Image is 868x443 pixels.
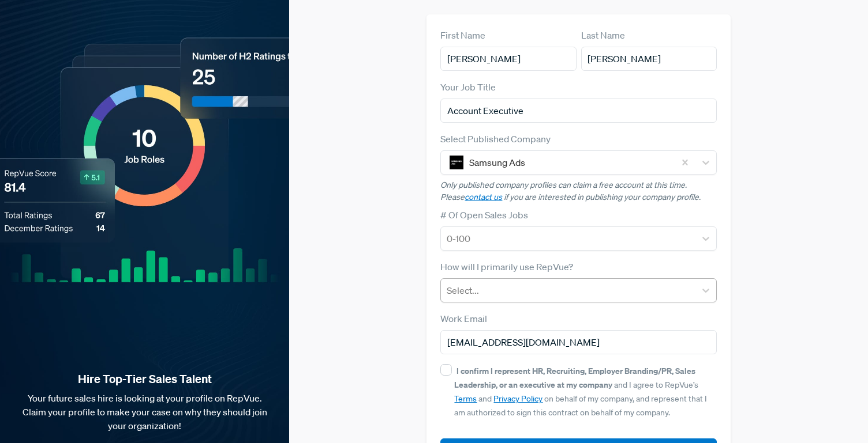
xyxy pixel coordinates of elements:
[454,393,477,404] a: Terms
[581,28,625,42] label: Last Name
[465,192,502,202] a: contact us
[454,365,695,390] strong: I confirm I represent HR, Recruiting, Employer Branding/PR, Sales Leadership, or an executive at ...
[440,132,551,146] label: Select Published Company
[581,47,717,71] input: Last Name
[440,208,528,222] label: # Of Open Sales Jobs
[440,80,496,94] label: Your Job Title
[450,156,463,169] img: Samsung Ads
[493,393,542,404] a: Privacy Policy
[440,99,716,123] input: Title
[440,312,487,325] label: Work Email
[440,260,573,274] label: How will I primarily use RepVue?
[18,391,271,433] p: Your future sales hire is looking at your profile on RepVue. Claim your profile to make your case...
[440,28,485,42] label: First Name
[18,372,271,387] strong: Hire Top-Tier Sales Talent
[440,47,576,71] input: First Name
[440,330,716,354] input: Email
[454,366,707,418] span: and I agree to RepVue’s and on behalf of my company, and represent that I am authorized to sign t...
[440,179,716,203] p: Only published company profiles can claim a free account at this time. Please if you are interest...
